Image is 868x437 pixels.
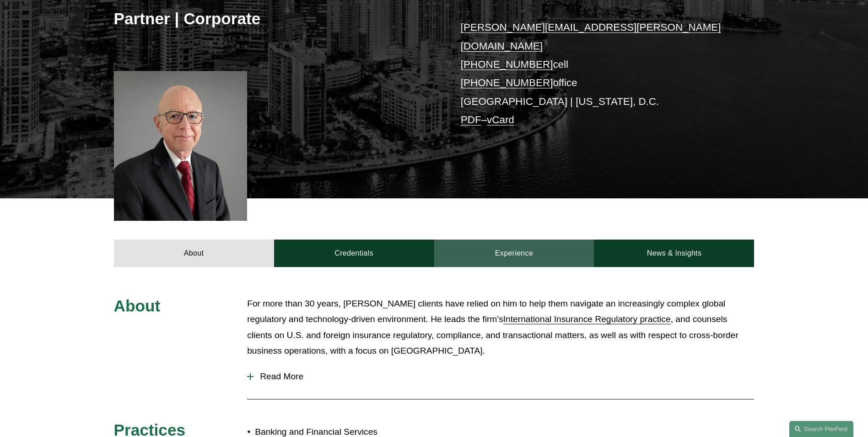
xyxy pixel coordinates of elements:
[114,297,161,315] span: About
[461,18,728,129] p: cell office [GEOGRAPHIC_DATA] | [US_STATE], D.C. –
[114,9,434,29] h3: Partner | Corporate
[461,59,553,70] a: [PHONE_NUMBER]
[503,314,671,324] a: International Insurance Regulatory practice
[247,296,754,359] p: For more than 30 years, [PERSON_NAME] clients have relied on him to help them navigate an increas...
[274,240,434,267] a: Credentials
[247,365,754,388] button: Read More
[434,240,594,267] a: Experience
[789,421,853,437] a: Search this site
[461,22,721,51] a: [PERSON_NAME][EMAIL_ADDRESS][PERSON_NAME][DOMAIN_NAME]
[461,77,553,88] a: [PHONE_NUMBER]
[114,240,274,267] a: About
[253,371,754,382] span: Read More
[594,240,754,267] a: News & Insights
[487,114,514,126] a: vCard
[461,114,481,126] a: PDF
